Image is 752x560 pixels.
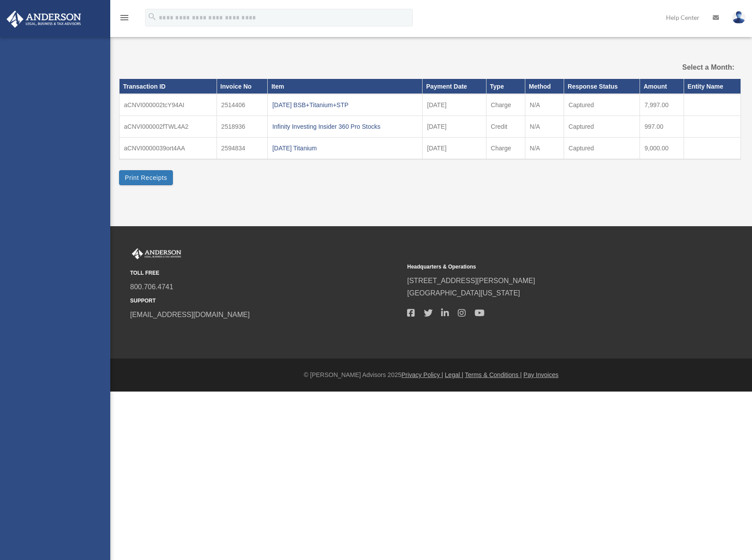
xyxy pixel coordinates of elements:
[130,311,250,318] a: [EMAIL_ADDRESS][DOMAIN_NAME]
[120,116,217,138] td: aCNVI000002fTWL4A2
[119,12,130,23] i: menu
[640,94,684,116] td: 7,997.00
[147,12,157,22] i: search
[445,371,464,378] a: Legal |
[130,248,183,260] img: Anderson Advisors Platinum Portal
[423,138,486,160] td: [DATE]
[407,289,520,297] a: [GEOGRAPHIC_DATA][US_STATE]
[272,142,418,154] div: [DATE] Titanium
[525,79,564,94] th: Method
[524,371,558,378] a: Pay Invoices
[644,61,734,74] label: Select a Month:
[110,370,752,381] div: © [PERSON_NAME] Advisors 2025
[732,11,745,24] img: User Pic
[217,138,268,160] td: 2594834
[407,277,535,284] a: [STREET_ADDRESS][PERSON_NAME]
[130,283,173,291] a: 800.706.4741
[268,79,423,94] th: Item
[486,116,525,138] td: Credit
[525,116,564,138] td: N/A
[120,79,217,94] th: Transaction ID
[640,79,684,94] th: Amount
[465,371,522,378] a: Terms & Conditions |
[130,296,401,306] small: SUPPORT
[684,79,741,94] th: Entity Name
[119,15,130,23] a: menu
[120,138,217,160] td: aCNVI0000039ort4AA
[525,94,564,116] td: N/A
[525,138,564,160] td: N/A
[4,11,84,28] img: Anderson Advisors Platinum Portal
[401,371,443,378] a: Privacy Policy |
[564,116,640,138] td: Captured
[217,79,268,94] th: Invoice No
[564,138,640,160] td: Captured
[217,116,268,138] td: 2518936
[119,170,173,185] button: Print Receipts
[407,262,678,272] small: Headquarters & Operations
[486,79,525,94] th: Type
[272,120,418,133] div: Infinity Investing Insider 360 Pro Stocks
[564,94,640,116] td: Captured
[272,99,418,111] div: [DATE] BSB+Titanium+STP
[564,79,640,94] th: Response Status
[120,94,217,116] td: aCNVI000002tcY94AI
[486,94,525,116] td: Charge
[423,116,486,138] td: [DATE]
[486,138,525,160] td: Charge
[640,138,684,160] td: 9,000.00
[423,79,486,94] th: Payment Date
[640,116,684,138] td: 997.00
[423,94,486,116] td: [DATE]
[130,269,401,278] small: TOLL FREE
[217,94,268,116] td: 2514406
